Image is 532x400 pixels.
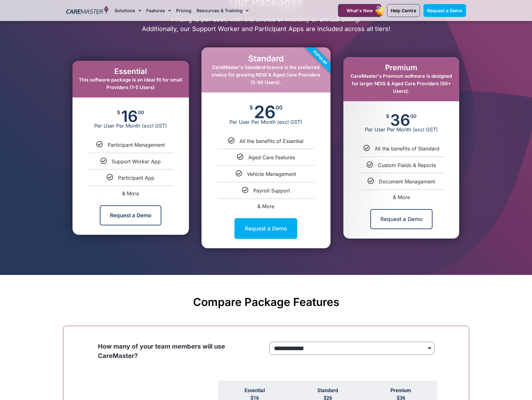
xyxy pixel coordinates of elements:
span: CareMaster's Premium software is designed for larger NDIS & Aged Care Providers (50+ Users). [351,73,452,94]
span: & More [393,194,410,200]
span: 00 [276,105,282,110]
span: 00 [138,110,144,115]
span: $ [250,105,253,110]
span: Aged Care Features [248,154,295,161]
a: Request a Demo [100,205,161,225]
span: Per User Per Month (excl GST) [343,126,459,133]
span: CareMaster's Standard licence is the preferred choice for growing NDIS & Aged Care Providers (5-5... [212,64,320,85]
span: 36 [390,114,410,126]
a: Request a Demo [423,4,466,17]
span: Payroll Support [253,187,290,194]
span: 16 [121,110,138,123]
span: $ [386,114,389,118]
span: Help Centre [391,8,416,13]
span: Participant Management [108,142,165,148]
a: Request a Demo [370,209,433,229]
span: & More [257,203,274,209]
img: CareMaster Logo [66,6,109,15]
span: 00 [410,114,416,118]
span: $ [117,110,120,115]
p: How many of your team members will use CareMaster? [98,342,263,361]
form: price Form radio [269,342,434,358]
h2: Essential [79,67,183,76]
span: This software package is an ideal fit for small Providers (1-5 Users) [79,77,182,90]
span: What's New [347,8,373,13]
a: What's New [338,4,381,17]
a: Help Centre [387,4,420,17]
span: Document Management [379,178,435,185]
h2: Premium [350,63,453,72]
div: Popular [284,22,356,93]
span: & More [122,190,139,197]
span: Vehicle Management [247,171,296,177]
h2: Standard [208,54,324,63]
h2: Compare Package Features [66,295,466,308]
span: 26 [254,105,276,119]
span: Per User Per Month (excl GST) [73,123,189,129]
a: Request a Demo [234,218,297,239]
span: Request a Demo [427,8,462,13]
span: Support Worker App [112,158,161,165]
span: All the benefits of Essential [239,138,304,144]
span: Per User Per Month (excl GST) [202,119,330,125]
p: Pricing is per user, with the choice of monthly or annual billing. Additionally, our Support Work... [63,15,469,34]
span: All the benefits of Standard [375,145,439,152]
span: Custom Fields & Reports [378,162,436,168]
span: Participant App [118,175,154,181]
